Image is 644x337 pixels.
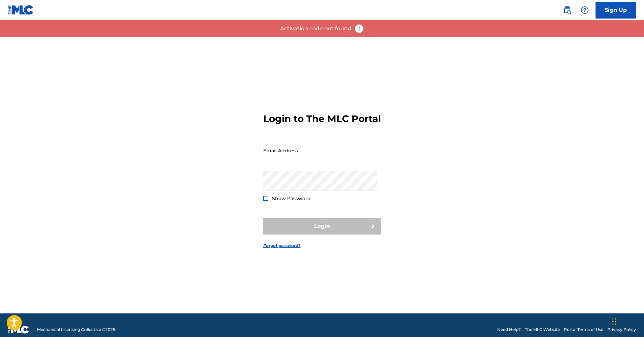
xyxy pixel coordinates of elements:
[8,5,34,15] img: MLC Logo
[354,24,364,34] img: error
[612,311,616,332] div: Drag
[263,243,301,249] a: Forgot password?
[272,195,311,202] span: Show Password
[263,113,381,125] h3: Login to The MLC Portal
[578,3,591,17] div: Help
[610,305,644,337] iframe: Chat Widget
[497,327,521,333] a: Need Help?
[525,327,560,333] a: The MLC Website
[596,2,636,19] a: Sign Up
[8,326,29,334] img: logo
[563,6,571,14] img: search
[37,327,115,333] span: Mechanical Licensing Collective © 2025
[581,6,589,14] img: help
[561,3,574,17] a: Public Search
[607,327,636,333] a: Privacy Policy
[280,25,351,33] p: Activation code not found
[564,327,603,333] a: Portal Terms of Use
